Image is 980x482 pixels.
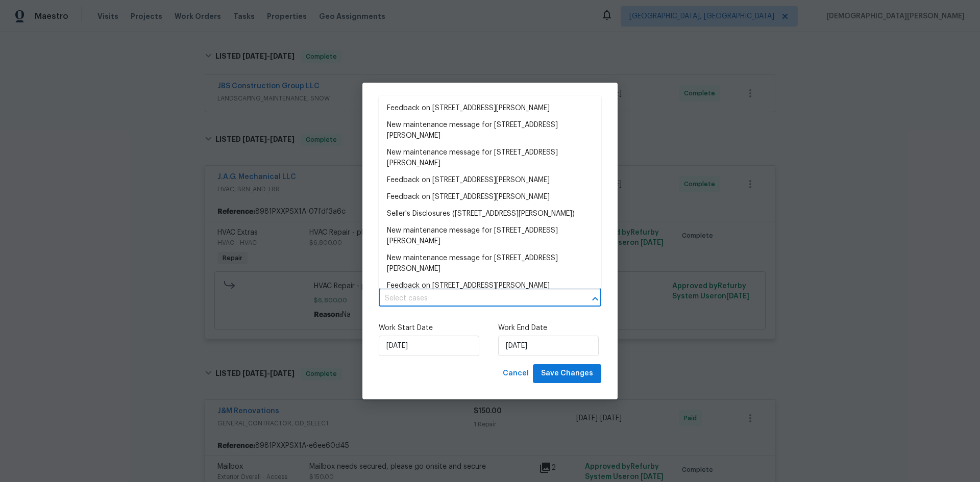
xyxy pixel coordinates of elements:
[379,277,601,294] li: Feedback on [STREET_ADDRESS][PERSON_NAME]
[533,364,601,383] button: Save Changes
[588,292,602,306] button: Close
[379,117,601,144] li: New maintenance message for [STREET_ADDRESS][PERSON_NAME]
[379,206,601,222] li: Seller's Disclosures ([STREET_ADDRESS][PERSON_NAME])
[379,222,601,250] li: New maintenance message for [STREET_ADDRESS][PERSON_NAME]
[379,291,573,307] input: Select cases
[379,323,482,333] label: Work Start Date
[379,100,601,117] li: Feedback on [STREET_ADDRESS][PERSON_NAME]
[379,172,601,189] li: Feedback on [STREET_ADDRESS][PERSON_NAME]
[541,367,593,380] span: Save Changes
[379,189,601,206] li: Feedback on [STREET_ADDRESS][PERSON_NAME]
[503,367,529,380] span: Cancel
[498,336,599,356] input: M/D/YYYY
[379,144,601,172] li: New maintenance message for [STREET_ADDRESS][PERSON_NAME]
[499,364,533,383] button: Cancel
[379,336,479,356] input: M/D/YYYY
[379,250,601,277] li: New maintenance message for [STREET_ADDRESS][PERSON_NAME]
[498,323,601,333] label: Work End Date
